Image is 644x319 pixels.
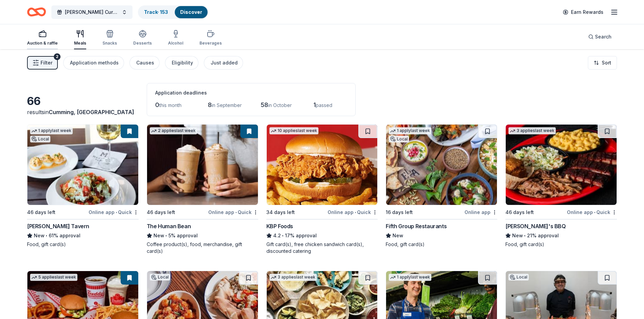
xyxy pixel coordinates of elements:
[389,274,431,281] div: 1 apply last week
[282,233,284,238] span: •
[508,127,556,134] div: 3 applies last week
[204,56,243,70] button: Just added
[44,109,134,115] span: in
[102,27,117,49] button: Snacks
[147,232,258,240] div: 5% approval
[559,6,607,18] a: Earn Rewards
[266,124,378,255] a: Image for KBP Foods10 applieslast week34 days leftOnline app•QuickKBP Foods4.2•17% approvalGift c...
[386,124,497,248] a: Image for Fifth Group Restaurants1 applylast weekLocal16 days leftOnline appFifth Group Restauran...
[49,109,134,115] span: Cumming, [GEOGRAPHIC_DATA]
[386,208,413,216] div: 16 days left
[180,9,202,15] a: Discover
[155,89,347,97] div: Application deadlines
[389,127,431,134] div: 1 apply last week
[316,102,332,108] span: passed
[27,4,46,20] a: Home
[74,27,86,49] button: Meals
[129,56,160,70] button: Causes
[51,5,133,19] button: [PERSON_NAME] Cure Golf Tournament
[392,232,403,240] span: New
[150,127,197,134] div: 2 applies last week
[27,232,139,240] div: 61% approval
[583,30,617,44] button: Search
[144,9,168,15] a: Track· 153
[155,101,159,108] span: 0
[506,125,617,205] img: Image for Sonny's BBQ
[505,222,566,230] div: [PERSON_NAME]'s BBQ
[386,222,447,230] div: Fifth Group Restaurants
[235,210,237,215] span: •
[524,233,526,238] span: •
[147,125,258,205] img: Image for The Human Bean
[505,208,534,216] div: 46 days left
[266,222,293,230] div: KBP Foods
[136,59,154,67] div: Causes
[133,27,152,49] button: Desserts
[65,8,119,16] span: [PERSON_NAME] Cure Golf Tournament
[199,41,222,46] div: Beverages
[30,136,50,142] div: Local
[266,232,378,240] div: 17% approval
[168,27,183,49] button: Alcohol
[261,101,268,108] span: 58
[30,274,77,281] div: 5 applies last week
[328,208,378,216] div: Online app Quick
[27,241,139,248] div: Food, gift card(s)
[46,233,47,238] span: •
[27,208,55,216] div: 46 days left
[54,53,61,60] div: 2
[27,108,139,116] div: results
[505,124,617,248] a: Image for Sonny's BBQ3 applieslast week46 days leftOnline app•Quick[PERSON_NAME]'s BBQNew•21% app...
[595,33,612,41] span: Search
[138,5,208,19] button: Track· 153Discover
[588,56,617,70] button: Sort
[150,274,170,281] div: Local
[211,59,238,67] div: Just added
[133,41,152,46] div: Desserts
[313,101,316,108] span: 1
[389,136,409,142] div: Local
[27,41,58,46] div: Auction & raffle
[505,232,617,240] div: 21% approval
[102,41,117,46] div: Snacks
[355,210,356,215] span: •
[159,102,182,108] span: this month
[386,241,497,248] div: Food, gift card(s)
[30,127,73,134] div: 1 apply last week
[464,208,497,216] div: Online app
[508,274,529,281] div: Local
[266,241,378,255] div: Gift card(s), free chicken sandwich card(s), discounted catering
[212,102,242,108] span: in September
[512,232,523,240] span: New
[386,125,497,205] img: Image for Fifth Group Restaurants
[165,56,198,70] button: Eligibility
[147,222,191,230] div: The Human Bean
[27,125,138,205] img: Image for Marlow's Tavern
[27,56,58,70] button: Filter2
[165,233,167,238] span: •
[27,222,89,230] div: [PERSON_NAME] Tavern
[153,232,164,240] span: New
[267,125,378,205] img: Image for KBP Foods
[147,124,258,255] a: Image for The Human Bean2 applieslast week46 days leftOnline app•QuickThe Human BeanNew•5% approv...
[41,59,52,67] span: Filter
[168,41,183,46] div: Alcohol
[27,95,139,108] div: 66
[266,208,295,216] div: 34 days left
[269,127,318,134] div: 10 applies last week
[602,59,611,67] span: Sort
[74,41,86,46] div: Meals
[89,208,139,216] div: Online app Quick
[147,241,258,255] div: Coffee product(s), food, merchandise, gift card(s)
[27,124,139,248] a: Image for Marlow's Tavern1 applylast weekLocal46 days leftOnline app•Quick[PERSON_NAME] TavernNew...
[27,27,58,49] button: Auction & raffle
[63,56,124,70] button: Application methods
[208,208,258,216] div: Online app Quick
[34,232,45,240] span: New
[208,101,212,108] span: 8
[269,274,317,281] div: 3 applies last week
[172,59,193,67] div: Eligibility
[567,208,617,216] div: Online app Quick
[70,59,119,67] div: Application methods
[505,241,617,248] div: Food, gift card(s)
